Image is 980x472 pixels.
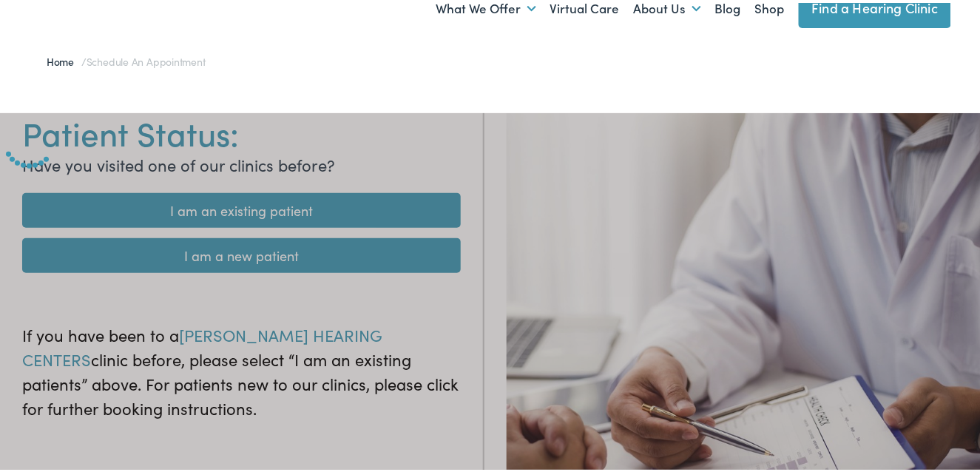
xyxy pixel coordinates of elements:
span: Schedule An Appointment [87,51,206,66]
a: Home [47,51,81,66]
span: / [47,51,206,66]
